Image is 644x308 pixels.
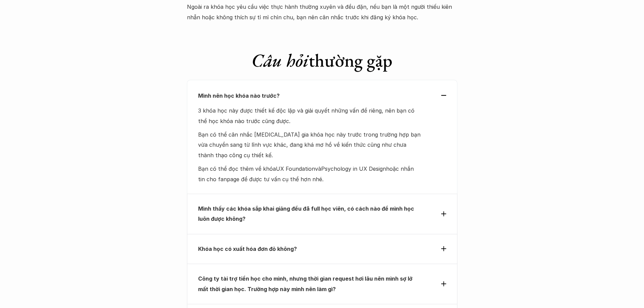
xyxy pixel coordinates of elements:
strong: Mình thấy các khóa sắp khai giảng đều đã full học viên, có cách nào để mình học luôn được không? [198,205,415,222]
p: Bạn có thể đọc thêm về khóa và hoặc nhắn tin cho fanpage để được tư vấn cụ thể hơn nhé. [198,164,422,184]
p: Bạn có thể cân nhắc [MEDICAL_DATA] gia khóa học này trước trong trường hợp bạn vừa chuyển sang từ... [198,129,422,160]
p: Ngoài ra khóa học yêu cầu việc thực hành thường xuyên và đều đặn, nếu bạn là một người thiếu kiên... [187,2,457,22]
a: Psychology in UX Design [321,165,386,172]
p: 3 khóa học này được thiết kế độc lập và giải quyết những vấn đề riêng, nên bạn có thể học khóa nà... [198,105,422,126]
em: Câu hỏi [252,48,309,72]
a: UX Foundation [276,165,315,172]
strong: Khóa học có xuất hóa đơn đỏ không? [198,245,297,252]
strong: Mình nên học khóa nào trước? [198,92,280,99]
strong: Công ty tài trợ tiền học cho mình, nhưng thời gian request hơi lâu nên mình sợ lỡ mất thời gian h... [198,275,414,292]
h1: thường gặp [187,49,457,71]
